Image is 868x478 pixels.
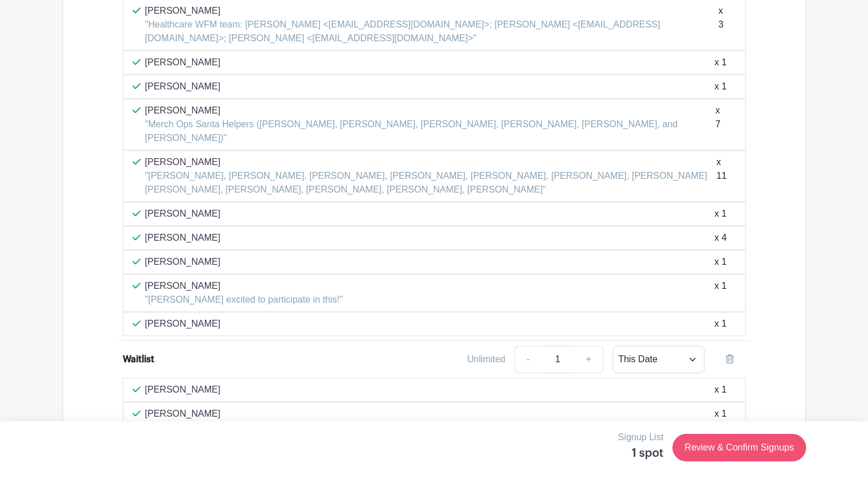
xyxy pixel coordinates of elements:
div: Waitlist [123,352,154,366]
p: [PERSON_NAME] [145,155,717,169]
p: [PERSON_NAME] [145,383,221,397]
p: [PERSON_NAME] [145,56,221,69]
p: [PERSON_NAME] [145,255,221,269]
div: x 1 [714,80,726,93]
div: x 1 [714,207,726,221]
div: x 1 [714,317,726,331]
p: "[PERSON_NAME], [PERSON_NAME], [PERSON_NAME], [PERSON_NAME], [PERSON_NAME], [PERSON_NAME], [PERSO... [145,169,717,197]
h5: 1 spot [618,446,663,460]
div: x 7 [715,104,727,145]
div: x 11 [717,155,727,197]
div: x 1 [714,56,726,69]
p: [PERSON_NAME] [145,407,221,421]
p: [PERSON_NAME] [145,317,221,331]
div: x 4 [714,231,726,245]
div: x 1 [714,255,726,269]
p: [PERSON_NAME] [145,80,221,93]
div: Unlimited [467,352,505,366]
a: Review & Confirm Signups [672,434,805,461]
div: x 1 [714,407,726,421]
p: Signup List [618,430,663,444]
p: "[PERSON_NAME] excited to participate in this!" [145,293,343,307]
p: [PERSON_NAME] [145,231,221,245]
div: x 1 [714,383,726,397]
p: [PERSON_NAME] [145,207,221,221]
a: - [515,346,541,373]
p: [PERSON_NAME] [145,279,343,293]
p: [PERSON_NAME] [145,4,719,18]
div: x 1 [714,279,726,307]
p: [PERSON_NAME] [145,104,715,117]
p: "Healthcare WFM team: [PERSON_NAME] <[EMAIL_ADDRESS][DOMAIN_NAME]>; [PERSON_NAME] <[EMAIL_ADDRESS... [145,18,719,45]
div: x 3 [718,4,726,45]
p: "Merch Ops Santa Helpers ([PERSON_NAME], [PERSON_NAME], [PERSON_NAME], [PERSON_NAME], [PERSON_NAM... [145,117,715,145]
a: + [574,346,603,373]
